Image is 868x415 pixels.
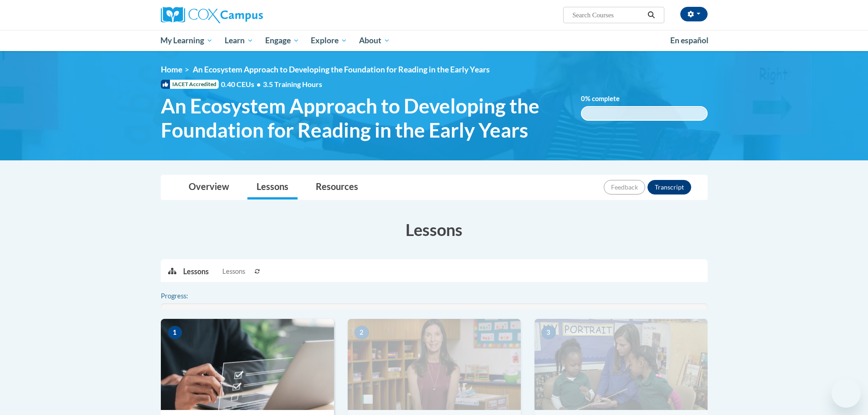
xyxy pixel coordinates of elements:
[604,180,645,195] button: Feedback
[359,35,390,46] span: About
[221,79,263,89] span: 0.40 CEUs
[161,80,219,89] span: IACET Accredited
[183,266,209,277] p: Lessons
[311,35,347,46] span: Explore
[225,35,253,46] span: Learn
[161,319,334,410] img: Course Image
[581,95,585,102] span: 0
[581,94,633,104] label: % complete
[161,7,263,23] img: Cox Campus
[354,326,369,339] span: 2
[541,326,556,339] span: 3
[161,7,334,23] a: Cox Campus
[265,35,299,46] span: Engage
[680,7,708,21] button: Account Settings
[348,319,521,410] img: Course Image
[353,30,396,51] a: About
[222,266,245,277] span: Lessons
[161,218,708,241] h3: Lessons
[571,10,644,20] input: Search Courses
[155,30,219,51] a: My Learning
[664,31,714,50] a: En español
[147,30,721,51] div: Main menu
[168,326,182,339] span: 1
[247,175,298,200] a: Lessons
[161,94,568,142] span: An Ecosystem Approach to Developing the Foundation for Reading in the Early Years
[161,65,182,74] a: Home
[180,175,238,200] a: Overview
[647,180,691,195] button: Transcript
[534,319,708,410] img: Course Image
[257,80,261,88] span: •
[307,175,367,200] a: Resources
[219,30,259,51] a: Learn
[263,80,322,88] span: 3.5 Training Hours
[670,36,709,45] span: En español
[259,30,305,51] a: Engage
[193,65,490,74] span: An Ecosystem Approach to Developing the Foundation for Reading in the Early Years
[161,291,213,301] label: Progress:
[305,30,353,51] a: Explore
[832,379,861,408] iframe: Button to launch messaging window
[644,10,658,20] button: Search
[160,35,213,46] span: My Learning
